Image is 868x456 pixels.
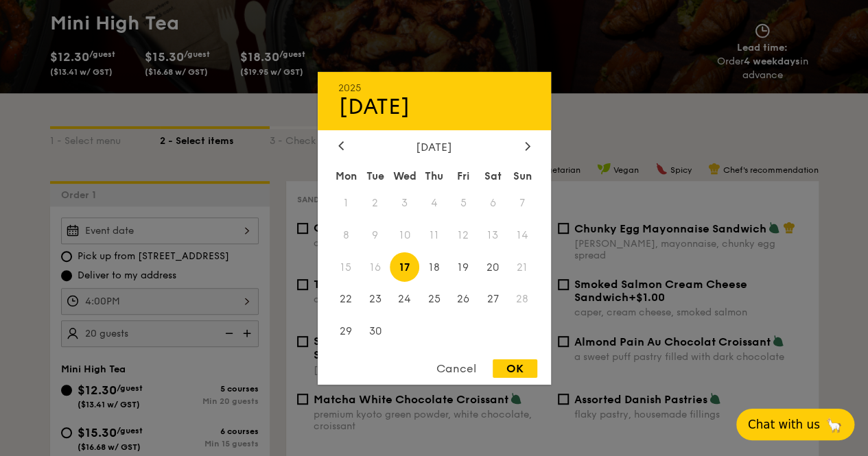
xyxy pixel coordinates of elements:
span: 16 [360,252,390,282]
span: 13 [478,220,508,250]
span: 5 [449,188,478,217]
span: 10 [390,220,419,250]
button: Chat with us🦙 [736,409,854,440]
span: 26 [449,285,478,314]
span: 14 [508,220,537,250]
span: 30 [360,317,390,346]
span: 23 [360,285,390,314]
span: 28 [508,285,537,314]
span: 15 [331,252,361,282]
span: 12 [449,220,478,250]
span: Chat with us [748,418,820,431]
span: 25 [419,285,449,314]
span: 9 [360,220,390,250]
div: Tue [360,163,390,188]
span: 🦙 [825,416,843,433]
span: 8 [331,220,361,250]
div: Cancel [423,359,490,378]
span: 1 [331,188,361,217]
span: 27 [478,285,508,314]
div: Mon [331,163,361,188]
div: [DATE] [338,93,530,119]
div: 2025 [338,82,530,93]
div: Wed [390,163,419,188]
div: Sun [508,163,537,188]
span: 29 [331,317,361,346]
div: Fri [449,163,478,188]
span: 4 [419,188,449,217]
span: 3 [390,188,419,217]
div: [DATE] [338,140,530,153]
span: 20 [478,252,508,282]
span: 21 [508,252,537,282]
span: 6 [478,188,508,217]
div: Sat [478,163,508,188]
span: 11 [419,220,449,250]
span: 7 [508,188,537,217]
span: 17 [390,252,419,282]
span: 22 [331,285,361,314]
span: 19 [449,252,478,282]
div: OK [493,359,537,378]
div: Thu [419,163,449,188]
span: 24 [390,285,419,314]
span: 18 [419,252,449,282]
span: 2 [360,188,390,217]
